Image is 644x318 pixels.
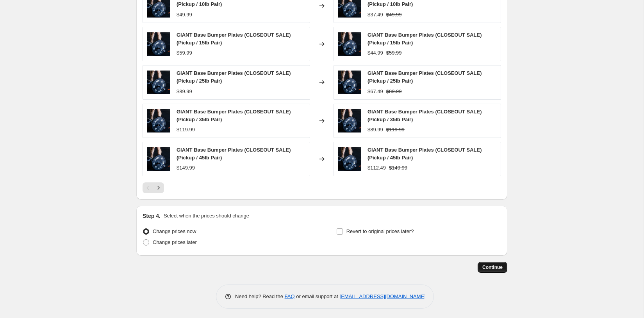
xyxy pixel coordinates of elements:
span: GIANT Base Bumper Plates (CLOSEOUT SALE) (Pickup / 25lb Pair) [367,70,482,84]
img: 20240116_Stock_Giant_0324_2705c066-af82-4e45-93f8-0050e476198d_80x.jpg [338,32,361,56]
span: GIANT Base Bumper Plates (CLOSEOUT SALE) (Pickup / 45lb Pair) [367,147,482,161]
div: $44.99 [367,49,383,57]
span: Change prices later [153,239,197,245]
span: Revert to original prices later? [346,228,414,234]
span: GIANT Base Bumper Plates (CLOSEOUT SALE) (Pickup / 35lb Pair) [367,109,482,122]
div: $119.99 [177,126,195,134]
div: $112.49 [367,164,386,172]
div: $59.99 [177,49,192,57]
strike: $59.99 [386,49,402,57]
img: 20240116_Stock_Giant_0324_2705c066-af82-4e45-93f8-0050e476198d_80x.jpg [147,71,170,94]
img: 20240116_Stock_Giant_0324_2705c066-af82-4e45-93f8-0050e476198d_80x.jpg [338,109,361,132]
nav: Pagination [143,182,164,193]
button: Next [153,182,164,193]
img: 20240116_Stock_Giant_0324_2705c066-af82-4e45-93f8-0050e476198d_80x.jpg [338,147,361,171]
span: Change prices now [153,228,196,234]
strike: $149.99 [389,164,407,172]
span: or email support at [295,293,340,299]
img: 20240116_Stock_Giant_0324_2705c066-af82-4e45-93f8-0050e476198d_80x.jpg [147,109,170,132]
strike: $119.99 [386,126,405,134]
div: $37.49 [367,11,383,19]
span: GIANT Base Bumper Plates (CLOSEOUT SALE) (Pickup / 35lb Pair) [177,109,291,122]
div: $67.49 [367,88,383,95]
h2: Step 4. [143,212,161,220]
span: GIANT Base Bumper Plates (CLOSEOUT SALE) (Pickup / 45lb Pair) [177,147,291,161]
a: FAQ [285,293,295,299]
strike: $49.99 [386,11,402,19]
div: $49.99 [177,11,192,19]
img: 20240116_Stock_Giant_0324_2705c066-af82-4e45-93f8-0050e476198d_80x.jpg [147,32,170,56]
span: Continue [482,264,503,270]
span: GIANT Base Bumper Plates (CLOSEOUT SALE) (Pickup / 15lb Pair) [177,32,291,46]
div: $149.99 [177,164,195,172]
img: 20240116_Stock_Giant_0324_2705c066-af82-4e45-93f8-0050e476198d_80x.jpg [338,71,361,94]
div: $89.99 [177,88,192,95]
span: Need help? Read the [235,293,285,299]
p: Select when the prices should change [164,212,249,220]
div: $89.99 [367,126,383,134]
span: GIANT Base Bumper Plates (CLOSEOUT SALE) (Pickup / 15lb Pair) [367,32,482,46]
a: [EMAIL_ADDRESS][DOMAIN_NAME] [340,293,426,299]
span: GIANT Base Bumper Plates (CLOSEOUT SALE) (Pickup / 25lb Pair) [177,70,291,84]
button: Continue [478,262,507,273]
img: 20240116_Stock_Giant_0324_2705c066-af82-4e45-93f8-0050e476198d_80x.jpg [147,147,170,171]
strike: $89.99 [386,88,402,95]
